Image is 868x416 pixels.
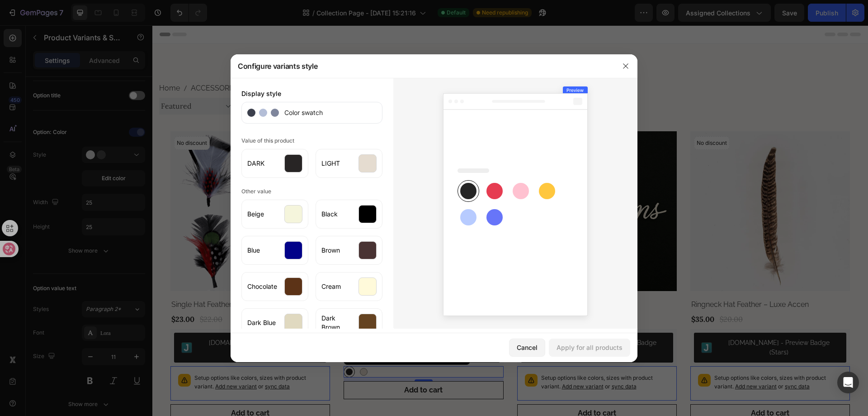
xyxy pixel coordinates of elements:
[538,106,698,266] a: Ringneck Hat Feather – Luxe Accen
[321,210,338,219] span: Black
[549,339,630,357] button: Apply for all products
[538,379,698,397] button: Add to cart
[425,383,464,393] div: Add to cart
[38,57,88,70] span: ACCESSORIES
[321,159,340,168] span: LIGHT
[7,28,709,57] h1: ACCESSORIES
[18,273,178,286] a: Single Hat Feather Accessory
[544,114,575,122] p: No discount
[241,188,271,195] span: Other value
[195,307,347,337] button: Judge.me - Preview Badge (Stars)
[241,89,382,98] div: Display style
[7,57,709,70] nav: breadcrumb
[459,358,484,364] span: sync data
[567,313,687,332] div: [DOMAIN_NAME] - Preview Badge (Stars)
[47,313,167,332] div: [DOMAIN_NAME] - Preview Badge (Stars)
[557,343,623,352] div: Apply for all products
[371,114,401,122] p: No discount
[191,273,351,286] a: Horsehair Bristle Brim Brush
[837,372,859,393] div: Open Intercom Messenger
[247,282,277,291] span: Chocolate
[365,379,524,397] button: Add to cart
[80,70,395,92] div: 4 products
[191,287,216,300] div: $55.00
[220,313,340,332] div: [DOMAIN_NAME] - Preview Badge (Stars)
[252,359,290,370] div: Add to cart
[279,108,323,117] span: Color swatch
[247,246,260,255] span: Blue
[247,159,264,168] span: DARK
[18,106,178,266] a: Single Hat Feather Accessory
[22,307,174,337] button: Judge.me - Preview Badge (Stars)
[42,349,170,366] p: Setup options like colors, sizes with product variant.
[220,287,245,300] div: $20.00
[18,379,178,397] button: Add to cart
[566,287,591,300] div: $20.00
[79,383,117,393] div: Add to cart
[549,317,560,328] img: Judgeme.png
[542,307,694,337] button: Judge.me - Preview Badge (Stars)
[203,328,281,336] div: Product Variants & Swatches
[63,358,104,364] span: Add new variant
[632,358,657,364] span: sync data
[368,307,521,337] button: Judge.me - Preview Badge (Stars)
[24,114,55,122] p: No discount
[365,273,524,286] a: Store Credit
[365,287,389,300] div: $29.98
[29,317,40,328] img: Judgeme.png
[538,287,563,300] div: $35.00
[538,273,698,286] a: Ringneck Hat Feather – Luxe Accen
[198,114,228,122] p: No discount
[113,358,137,364] span: sync data
[599,383,637,393] div: Add to cart
[247,318,276,327] span: Dark Blue
[517,343,538,352] div: Cancel
[392,287,416,300] div: $29.98
[18,287,43,300] div: $23.00
[509,339,545,357] button: Cancel
[321,314,353,332] span: Dark Brown
[191,106,351,266] a: Horsehair Bristle Brim Brush
[394,313,514,332] div: [DOMAIN_NAME] - Preview Badge (Stars)
[104,358,137,364] span: or
[624,358,657,364] span: or
[202,317,213,328] img: Judgeme.png
[241,137,294,144] span: Value of this product
[247,210,264,219] span: Beige
[238,61,317,72] div: Configure variants style
[562,349,690,366] p: Setup options like colors, sizes with product variant.
[47,287,71,300] div: $22.00
[583,358,624,364] span: Add new variant
[389,349,517,366] p: Setup options like colors, sizes with product variant.
[321,246,340,255] span: Brown
[410,358,451,364] span: Add new variant
[376,317,387,328] img: Judgeme.png
[451,358,484,364] span: or
[321,282,341,291] span: Cream
[191,356,351,374] button: Add to cart
[7,57,28,70] span: Home
[365,106,524,266] a: Store Credit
